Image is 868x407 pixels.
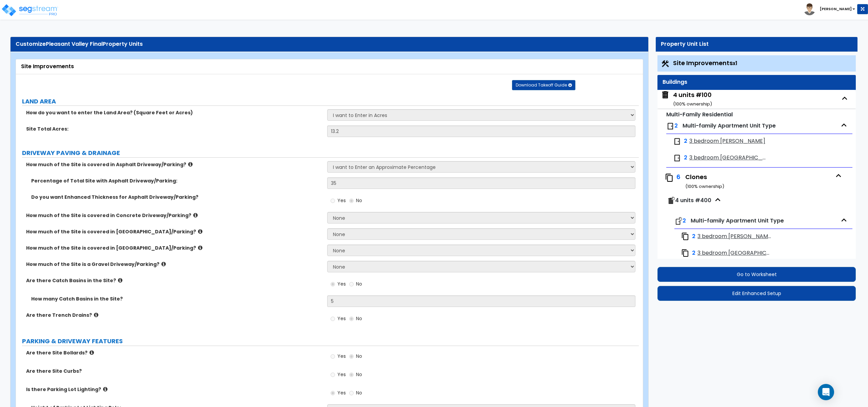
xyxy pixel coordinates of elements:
i: click for more info! [90,350,94,355]
img: door.png [673,137,681,146]
i: click for more info! [193,213,198,218]
span: Yes [337,371,346,378]
button: Download Takeoff Guide [512,80,575,90]
label: PARKING & DRIVEWAY FEATURES [22,337,639,346]
span: 2 [683,217,686,225]
span: Multi-family Apartment Unit Type [683,122,776,130]
span: Download Takeoff Guide [516,82,567,88]
img: logo_pro_r.png [1,3,59,17]
small: ( 100 % ownership) [685,183,724,190]
span: Pleasant Valley Final [46,40,103,48]
img: clone.svg [681,249,689,257]
input: No [349,371,354,379]
label: How much of the Site is covered in [GEOGRAPHIC_DATA]/Parking? [26,228,322,235]
label: How many Catch Basins in the Site? [31,295,322,302]
label: How much of the Site is covered in Asphalt Driveway/Parking? [26,161,322,168]
img: avatar.png [804,3,815,15]
i: click for more info! [198,229,202,234]
label: Are there Catch Basins in the Site? [26,277,322,284]
span: 2 [684,137,687,145]
img: Construction.png [661,59,670,68]
img: door.png [673,154,681,162]
label: DRIVEWAY PAVING & DRAINAGE [22,149,639,157]
span: Yes [337,197,346,204]
span: 2 [692,249,695,257]
img: door.png [666,122,674,130]
div: Buildings [663,78,851,86]
small: x1 [733,60,737,67]
span: No [356,353,362,360]
i: click for more info! [161,261,166,267]
div: Clones [685,173,832,190]
div: Customize Property Units [16,40,643,48]
img: clone-building.svg [667,197,675,205]
img: clone.svg [681,232,689,240]
input: Yes [331,389,335,397]
span: No [356,371,362,378]
span: No [356,197,362,204]
label: Site Total Acres: [26,125,322,132]
span: 4 units #400 [675,196,711,204]
div: Site Improvements [21,63,638,71]
div: Open Intercom Messenger [818,384,834,400]
span: 3 bedroom Hamilton [689,154,768,162]
span: Yes [337,389,346,396]
input: Yes [331,371,335,379]
span: No [356,280,362,287]
label: Are there Trench Drains? [26,312,322,318]
label: Is there Parking Lot Lighting? [26,386,322,393]
span: 3 bedroom Greeson [697,233,772,240]
label: Do you want Enhanced Thickness for Asphalt Driveway/Parking? [31,194,322,200]
span: 3 bedroom Hamilton [697,249,772,257]
input: No [349,353,354,360]
i: click for more info! [198,245,202,250]
div: 4 units #100 [673,91,712,108]
span: 6 [676,173,680,181]
input: Yes [331,315,335,323]
label: Are there Site Curbs? [26,368,322,374]
input: No [349,315,354,323]
div: Property Unit List [661,40,852,48]
span: No [356,389,362,396]
small: ( 100 % ownership) [673,101,712,107]
label: LAND AREA [22,97,639,106]
label: How much of the Site is a Gravel Driveway/Parking? [26,261,322,268]
span: Site Improvements [673,59,737,67]
span: 3 bedroom Greeson [689,137,765,145]
label: How much of the Site is covered in [GEOGRAPHIC_DATA]/Parking? [26,245,322,251]
i: click for more info! [118,278,122,283]
label: Are there Site Bollards? [26,349,322,356]
b: [PERSON_NAME] [820,6,852,12]
i: click for more info! [188,162,193,167]
small: Multi-Family Residential [666,111,733,118]
i: click for more info! [94,312,98,317]
input: No [349,280,354,288]
i: click for more info! [103,387,107,392]
input: Yes [331,197,335,205]
label: How much of the Site is covered in Concrete Driveway/Parking? [26,212,322,219]
span: Yes [337,280,346,287]
input: No [349,197,354,205]
button: Go to Worksheet [657,267,856,282]
span: 2 [674,122,678,130]
label: Percentage of Total Site with Asphalt Driveway/Parking: [31,177,322,184]
button: Edit Enhanced Setup [657,286,856,301]
span: Yes [337,315,346,322]
span: No [356,315,362,322]
span: Multi-family Apartment Unit Type [691,217,784,225]
span: Yes [337,353,346,360]
input: Yes [331,353,335,360]
input: Yes [331,280,335,288]
input: No [349,389,354,397]
img: building.svg [661,91,670,99]
img: clone.svg [665,173,674,182]
label: How do you want to enter the Land Area? (Square Feet or Acres) [26,109,322,116]
img: clone-roomtype.svg [674,217,683,225]
span: 2 [684,154,687,162]
span: 4 units #100 [661,91,712,108]
span: 2 [692,233,695,240]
